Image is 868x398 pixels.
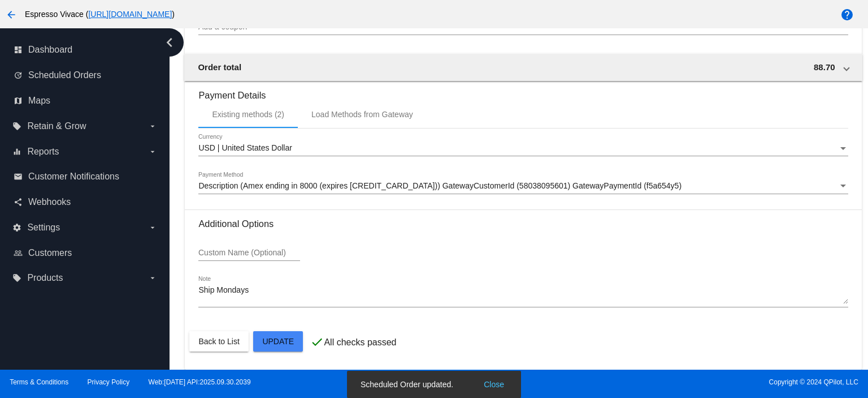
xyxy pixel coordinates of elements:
[12,223,21,232] i: settings
[444,378,858,386] span: Copyright © 2024 QPilot, LLC
[12,122,21,131] i: local_offer
[198,182,848,191] mat-select: Payment Method
[198,181,682,190] span: Description (Amex ending in 8000 (expires [CREDIT_CARD_DATA])) GatewayCustomerId (58038095601) Ga...
[28,45,72,55] span: Dashboard
[149,378,251,386] a: Web:[DATE] API:2025.09.30.2039
[310,335,324,349] mat-icon: check
[88,378,130,386] a: Privacy Policy
[12,273,21,283] i: local_offer
[198,82,848,101] h3: Payment Details
[311,110,413,119] div: Load Methods from Gateway
[28,172,119,182] span: Customer Notifications
[14,198,23,207] i: share
[27,121,86,131] span: Retain & Grow
[840,8,854,22] mat-icon: help
[14,193,157,211] a: share Webhooks
[27,222,60,233] span: Settings
[25,10,175,19] span: Espresso Vivace ( )
[27,147,59,157] span: Reports
[14,172,23,181] i: email
[14,249,23,258] i: people_outline
[10,378,68,386] a: Terms & Conditions
[212,110,284,119] div: Existing methods (2)
[160,33,179,52] i: chevron_left
[88,10,172,19] a: [URL][DOMAIN_NAME]
[480,379,507,390] button: Close
[14,92,157,110] a: map Maps
[198,144,848,153] mat-select: Currency
[184,54,862,81] mat-expansion-panel-header: Order total 88.70
[189,331,248,352] button: Back to List
[28,197,71,207] span: Webhooks
[14,168,157,186] a: email Customer Notifications
[27,273,63,283] span: Products
[14,96,23,105] i: map
[28,70,101,80] span: Scheduled Orders
[28,96,50,106] span: Maps
[14,41,157,59] a: dashboard Dashboard
[12,147,21,156] i: equalizer
[198,219,848,229] h3: Additional Options
[14,244,157,262] a: people_outline Customers
[5,8,18,22] mat-icon: arrow_back
[814,62,835,72] span: 88.70
[28,248,72,258] span: Customers
[148,273,157,283] i: arrow_drop_down
[262,337,294,346] span: Update
[198,143,292,152] span: USD | United States Dollar
[198,249,300,258] input: Custom Name (Optional)
[361,379,507,390] simple-snack-bar: Scheduled Order updated.
[324,337,396,348] p: All checks passed
[148,147,157,156] i: arrow_drop_down
[14,45,23,54] i: dashboard
[198,62,241,72] span: Order total
[148,122,157,131] i: arrow_drop_down
[148,223,157,232] i: arrow_drop_down
[198,337,239,346] span: Back to List
[14,71,23,80] i: update
[253,331,303,352] button: Update
[14,66,157,84] a: update Scheduled Orders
